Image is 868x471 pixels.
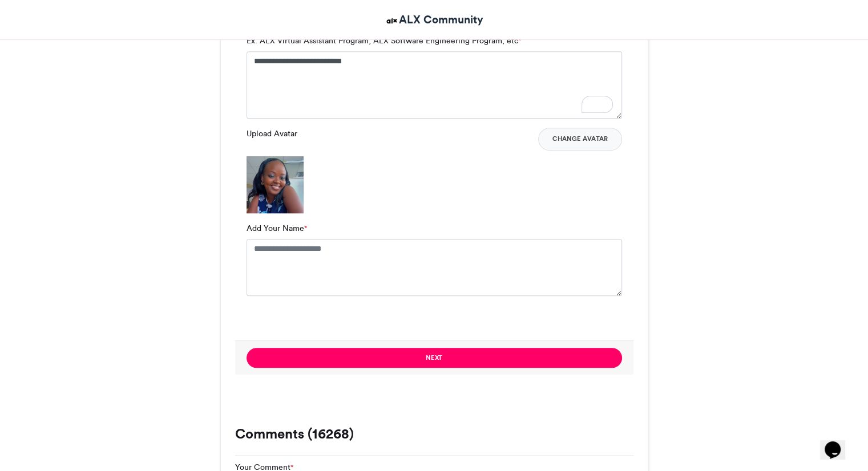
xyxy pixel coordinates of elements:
[247,156,304,213] img: 1759178894.527-b2dcae4267c1926e4edbba7f5065fdc4d8f11412.png
[247,128,297,140] label: Upload Avatar
[247,35,521,47] label: Ex. ALX Virtual Assistant Program, ALX Software Engineering Program, etc
[385,11,483,28] a: ALX Community
[247,222,307,234] label: Add Your Name
[385,14,399,28] img: ALX Community
[247,348,622,368] button: Next
[820,425,857,460] iframe: chat widget
[538,128,622,151] button: Change Avatar
[235,427,633,441] h3: Comments (16268)
[247,51,622,119] textarea: To enrich screen reader interactions, please activate Accessibility in Grammarly extension settings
